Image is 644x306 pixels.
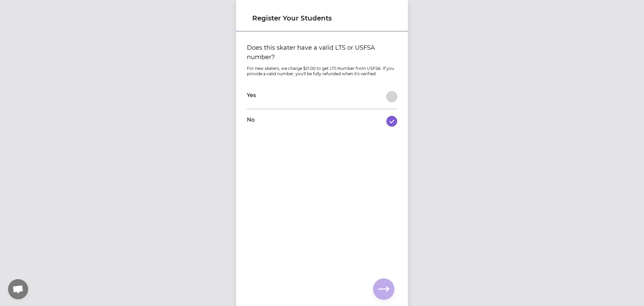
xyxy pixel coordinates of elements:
a: Open chat [8,279,28,299]
label: Yes [247,91,256,99]
label: Does this skater have a valid LTS or USFSA number? [247,43,397,62]
h1: Register Your Students [252,13,392,23]
p: For new skaters, we charge $21.00 to get LTS Number from USFSA. If you provide a valid number, yo... [247,66,397,77]
label: No [247,116,255,124]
